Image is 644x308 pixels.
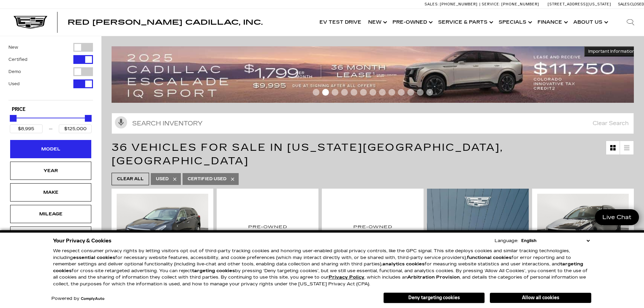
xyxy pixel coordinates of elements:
span: [PHONE_NUMBER] [440,2,478,6]
select: Language Select [520,237,591,244]
a: Finance [534,9,570,36]
div: Powered by [51,297,104,301]
label: New [8,44,18,51]
label: Used [8,80,20,87]
h5: Price [12,106,90,113]
strong: targeting cookies [53,261,583,274]
a: Red [PERSON_NAME] Cadillac, Inc. [68,19,263,26]
span: Service: [482,2,500,6]
a: Service: [PHONE_NUMBER] [479,2,541,6]
span: Go to slide 12 [417,89,424,96]
div: Filter by Vehicle Type [8,43,93,100]
span: Used [156,175,169,183]
span: Closed [630,2,644,6]
div: Price [10,113,92,133]
div: Mileage [34,210,68,218]
a: Sales: [PHONE_NUMBER] [425,2,479,6]
div: EngineEngine [10,227,91,245]
span: Red [PERSON_NAME] Cadillac, Inc. [68,18,263,26]
div: YearYear [10,162,91,180]
a: Service & Parts [435,9,495,36]
span: Go to slide 13 [426,89,433,96]
span: Go to slide 8 [379,89,386,96]
span: Certified Used [188,175,226,183]
span: Go to slide 4 [341,89,348,96]
span: Go to slide 2 [322,89,329,96]
strong: essential cookies [73,255,115,260]
label: Demo [8,68,21,75]
div: MakeMake [10,183,91,202]
span: [PHONE_NUMBER] [501,2,539,6]
span: Go to slide 7 [369,89,376,96]
a: Live Chat [595,209,639,225]
div: Model [34,145,68,153]
div: ModelModel [10,140,91,158]
span: Go to slide 6 [360,89,367,96]
span: Go to slide 3 [332,89,338,96]
strong: functional cookies [467,255,511,260]
div: MileageMileage [10,205,91,223]
div: Maximum Price [85,115,92,122]
input: Maximum [59,124,92,133]
a: New [365,9,389,36]
button: Important Information [584,46,639,56]
img: 2021 Cadillac XT5 Sport [537,194,629,262]
a: EV Test Drive [316,9,365,36]
img: 2508-August-FOM-Escalade-IQ-Lease9 [112,46,639,103]
input: Search Inventory [112,113,634,134]
img: 2019 Cadillac XT4 AWD Premium Luxury [327,194,419,264]
a: ComplyAuto [81,297,104,301]
strong: analytics cookies [382,261,425,267]
div: Language: [495,239,518,243]
div: Year [34,167,68,174]
input: Minimum [10,124,43,133]
a: About Us [570,9,610,36]
strong: Arbitration Provision [407,275,460,280]
a: Specials [495,9,534,36]
span: Live Chat [599,213,635,221]
p: We respect consumer privacy rights by letting visitors opt out of third-party tracking cookies an... [53,248,591,287]
img: Cadillac Dark Logo with Cadillac White Text [14,16,47,29]
button: Allow all cookies [490,293,591,303]
div: Minimum Price [10,115,17,122]
strong: targeting cookies [192,268,235,274]
span: Sales: [618,2,630,6]
svg: Click to toggle on voice search [115,116,127,128]
span: Go to slide 1 [313,89,319,96]
span: Important Information [588,49,635,54]
a: [STREET_ADDRESS][US_STATE] [548,2,611,6]
img: 2018 Cadillac XT5 Luxury AWD [117,194,208,262]
span: Your Privacy & Cookies [53,236,112,245]
a: Pre-Owned [389,9,435,36]
label: Certified [8,56,27,63]
span: Clear All [117,175,144,183]
img: 2019 Cadillac XT4 AWD Premium Luxury [222,194,313,264]
span: Go to slide 9 [388,89,395,96]
button: Deny targeting cookies [383,292,485,303]
span: Go to slide 11 [407,89,414,96]
a: Privacy Policy [329,275,364,280]
span: 36 Vehicles for Sale in [US_STATE][GEOGRAPHIC_DATA], [GEOGRAPHIC_DATA] [112,141,503,167]
span: Go to slide 5 [351,89,357,96]
span: Sales: [425,2,439,6]
span: Go to slide 10 [398,89,405,96]
div: Make [34,189,68,196]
